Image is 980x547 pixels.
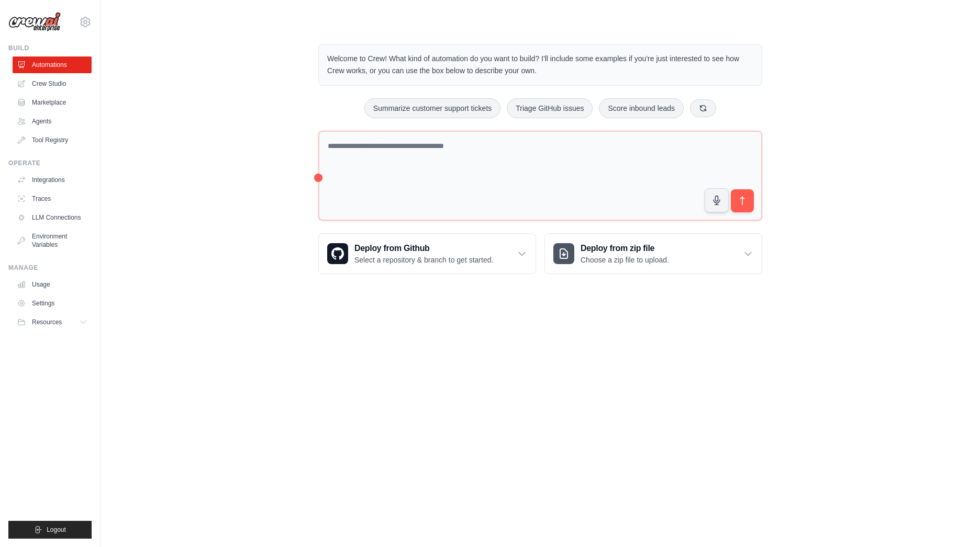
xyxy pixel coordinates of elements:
[354,242,493,255] h3: Deploy from Github
[364,98,500,118] button: Summarize customer support tickets
[13,228,92,253] a: Environment Variables
[599,98,684,118] button: Score inbound leads
[13,132,92,149] a: Tool Registry
[13,295,92,312] a: Settings
[581,242,669,255] h3: Deploy from zip file
[8,159,92,167] div: Operate
[13,56,92,73] a: Automations
[8,44,92,52] div: Build
[8,521,92,539] button: Logout
[581,255,669,265] p: Choose a zip file to upload.
[13,172,92,188] a: Integrations
[354,255,493,265] p: Select a repository & branch to get started.
[13,190,92,207] a: Traces
[13,276,92,293] a: Usage
[13,94,92,111] a: Marketplace
[327,53,753,77] p: Welcome to Crew! What kind of automation do you want to build? I'll include some examples if you'...
[8,12,61,32] img: Logo
[13,113,92,130] a: Agents
[32,318,62,326] span: Resources
[13,209,92,226] a: LLM Connections
[8,264,92,272] div: Manage
[507,98,593,118] button: Triage GitHub issues
[47,526,66,534] span: Logout
[13,75,92,92] a: Crew Studio
[13,314,92,331] button: Resources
